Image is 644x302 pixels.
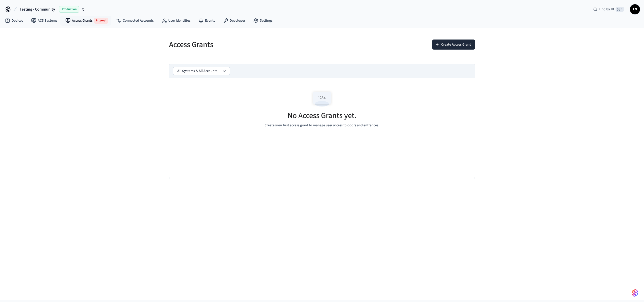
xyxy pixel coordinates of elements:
[599,7,614,12] span: Find by ID
[632,289,638,297] img: SeamLogoGradient.69752ec5.svg
[169,40,319,50] h5: Access Grants
[20,6,55,12] span: Testing - Community
[432,40,475,50] button: Create Access Grant
[630,5,639,14] span: LN
[194,16,219,25] a: Events
[1,16,27,25] a: Devices
[630,4,640,14] button: LN
[311,88,333,110] img: Access Codes Empty State
[59,6,79,13] span: Production
[288,110,356,121] h5: No Access Grants yet.
[158,16,194,25] a: User Identities
[249,16,276,25] a: Settings
[219,16,249,25] a: Developer
[112,16,158,25] a: Connected Accounts
[94,18,108,24] span: Internal
[27,16,61,25] a: ACS Systems
[589,5,628,14] div: Find by ID⌘ K
[616,7,624,12] span: ⌘ K
[173,67,230,75] button: All Systems & All Accounts
[61,16,112,26] a: Access GrantsInternal
[265,123,379,128] p: Create your first access grant to manage user access to doors and entrances.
